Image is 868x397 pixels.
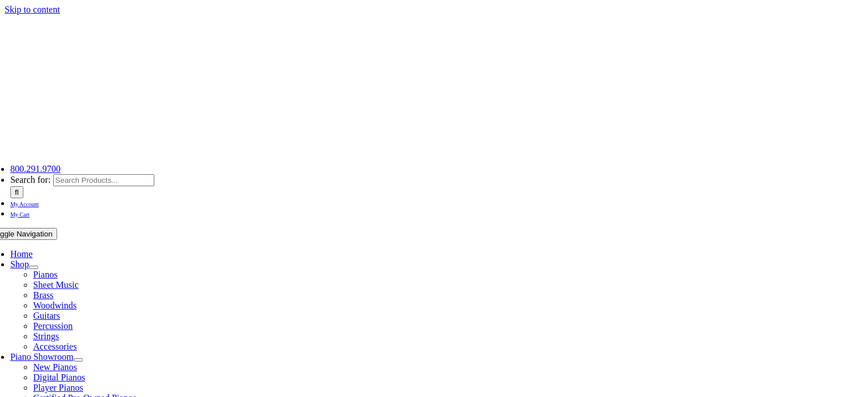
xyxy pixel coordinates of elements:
[33,270,58,279] a: Pianos
[33,372,85,382] a: Digital Pianos
[10,259,29,269] a: Shop
[33,290,54,300] a: Brass
[10,186,23,198] input: Search
[10,164,61,174] a: 800.291.9700
[10,175,51,185] span: Search for:
[5,5,60,14] a: Skip to content
[10,198,39,208] a: My Account
[10,211,30,218] span: My Cart
[33,362,77,372] a: New Pianos
[10,201,39,207] span: My Account
[10,208,30,218] a: My Cart
[10,249,33,259] a: Home
[29,266,38,269] button: Open submenu of Shop
[33,342,77,351] a: Accessories
[53,174,154,186] input: Search Products...
[74,358,83,362] button: Open submenu of Piano Showroom
[33,300,77,310] a: Woodwinds
[33,280,79,290] a: Sheet Music
[33,383,83,392] a: Player Pianos
[33,331,59,341] a: Strings
[10,352,74,362] a: Piano Showroom
[33,311,60,320] a: Guitars
[33,321,73,331] a: Percussion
